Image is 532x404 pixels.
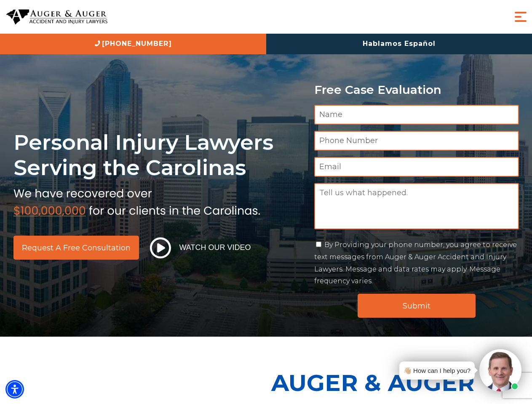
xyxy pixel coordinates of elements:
[13,236,139,260] a: Request a Free Consultation
[6,9,107,25] img: Auger & Auger Accident and Injury Lawyers Logo
[147,237,254,259] button: Watch Our Video
[314,83,519,96] p: Free Case Evaluation
[404,365,471,376] div: 👋🏼 How can I help you?
[22,244,131,252] span: Request a Free Consultation
[479,349,521,391] img: Intaker widget Avatar
[13,130,304,181] h1: Personal Injury Lawyers Serving the Carolinas
[314,241,517,285] label: By Providing your phone number, you agree to receive text messages from Auger & Auger Accident an...
[314,131,519,151] input: Phone Number
[358,294,476,318] input: Submit
[271,362,527,404] p: Auger & Auger
[5,380,24,399] div: Accessibility Menu
[314,105,519,125] input: Name
[314,157,519,177] input: Email
[13,185,260,217] img: sub text
[512,8,529,25] button: Menu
